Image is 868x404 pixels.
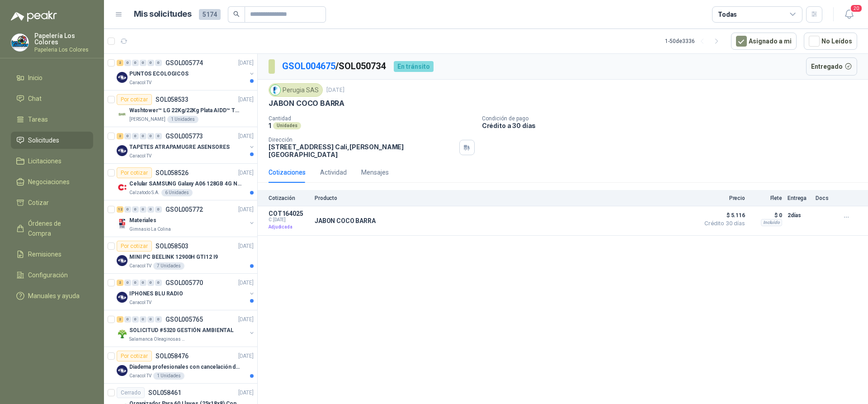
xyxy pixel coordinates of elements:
p: [DATE] [238,279,254,287]
div: Cerrado [117,387,145,398]
p: TAPETES ATRAPAMUGRE ASENSORES [129,143,230,152]
div: 0 [155,60,162,66]
p: SOLICITUD #5320 GESTIÓN AMBIENTAL [129,326,234,335]
span: 5174 [199,9,221,20]
img: Company Logo [117,292,127,303]
a: Órdenes de Compra [11,215,93,242]
a: Licitaciones [11,152,93,170]
button: No Leídos [804,33,857,50]
p: GSOL005774 [165,60,203,66]
p: Entrega [788,195,810,201]
p: [DATE] [238,205,254,214]
a: Manuales y ayuda [11,287,93,304]
div: 0 [140,133,146,139]
p: SOL058526 [156,170,189,176]
p: [DATE] [238,389,254,397]
p: SOL058476 [156,353,189,359]
span: 20 [850,4,863,13]
div: 1 Unidades [167,116,198,123]
p: GSOL005773 [165,133,203,139]
p: 2 días [788,210,810,221]
div: 0 [155,280,162,286]
div: 2 [117,316,123,323]
p: Dirección [269,137,456,143]
a: 2 0 0 0 0 0 GSOL005773[DATE] Company LogoTAPETES ATRAPAMUGRE ASENSORESCaracol TV [117,131,255,160]
div: Todas [718,10,737,19]
span: Negociaciones [28,177,70,187]
p: [DATE] [238,315,254,324]
a: Configuración [11,266,93,284]
div: 0 [140,316,146,323]
span: Cotizar [28,198,49,208]
img: Company Logo [117,365,127,376]
div: 0 [155,133,162,139]
div: 0 [147,316,154,323]
div: 2 [117,60,123,66]
div: 0 [132,280,139,286]
a: Por cotizarSOL058503[DATE] Company LogoMINI PC BEELINK 12900H GTI12 I9Caracol TV7 Unidades [104,237,257,274]
a: Remisiones [11,246,93,263]
p: Washtower™ LG 22Kg/22Kg Plata AIDD™ ThinQ™ Steam™ WK22VS6P [129,106,242,115]
p: Precio [700,195,745,201]
a: Por cotizarSOL058526[DATE] Company LogoCelular SAMSUNG Galaxy A06 128GB 4G NegroCalzatodo S.A.6 U... [104,164,257,200]
p: Gimnasio La Colina [129,226,171,233]
div: Por cotizar [117,167,152,178]
img: Logo peakr [11,11,57,22]
p: GSOL005770 [165,280,203,286]
div: Por cotizar [117,94,152,105]
span: Órdenes de Compra [28,219,85,238]
p: JABON COCO BARRA [269,99,344,108]
p: SOL058533 [156,96,189,103]
div: 0 [124,60,131,66]
p: [DATE] [238,95,254,104]
p: Caracol TV [129,372,151,380]
p: Papeleria Los Colores [34,47,93,52]
p: GSOL005765 [165,316,203,323]
div: Por cotizar [117,351,152,361]
img: Company Logo [117,255,127,266]
img: Company Logo [11,34,28,51]
img: Company Logo [117,72,127,83]
p: PUNTOS ECOLOGICOS [129,70,189,78]
p: JABON COCO BARRA [315,217,376,224]
div: 0 [147,280,154,286]
div: 7 Unidades [153,262,184,270]
p: Crédito a 30 días [482,122,864,129]
div: 0 [147,133,154,139]
h1: Mis solicitudes [134,8,192,21]
span: Chat [28,94,42,104]
div: 0 [140,280,146,286]
div: 0 [132,316,139,323]
div: 0 [132,133,139,139]
p: GSOL005772 [165,206,203,213]
span: Configuración [28,270,68,280]
p: [DATE] [238,169,254,177]
div: 0 [132,60,139,66]
span: search [233,11,240,17]
img: Company Logo [117,219,127,229]
div: Cotizaciones [269,167,306,177]
a: Tareas [11,111,93,128]
p: COT164025 [269,210,309,217]
div: Unidades [273,122,301,129]
p: Materiales [129,216,156,225]
button: Entregado [806,57,858,76]
button: Asignado a mi [731,33,797,50]
div: 2 [117,133,123,139]
p: [DATE] [238,352,254,361]
p: Papelería Los Colores [34,33,93,45]
p: [DATE] [238,59,254,67]
div: En tránsito [394,61,434,72]
p: Caracol TV [129,299,151,306]
a: Inicio [11,69,93,86]
div: 0 [132,206,139,213]
p: Caracol TV [129,152,151,160]
div: 0 [124,280,131,286]
p: 1 [269,122,271,129]
div: 0 [140,206,146,213]
div: 0 [124,133,131,139]
div: Por cotizar [117,241,152,252]
div: 6 Unidades [161,189,193,196]
p: MINI PC BEELINK 12900H GTI12 I9 [129,253,218,261]
a: Por cotizarSOL058476[DATE] Company LogoDiadema profesionales con cancelación de ruido en micrófon... [104,347,257,384]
